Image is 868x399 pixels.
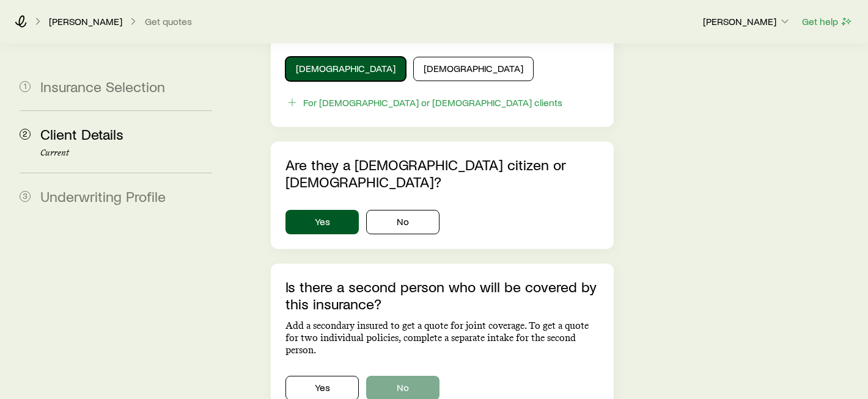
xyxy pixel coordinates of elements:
[285,278,599,312] p: Is there a second person who will be covered by this insurance?
[366,210,440,234] button: No
[40,148,212,158] p: Current
[40,187,166,205] span: Underwriting Profile
[303,96,562,109] div: For [DEMOGRAPHIC_DATA] or [DEMOGRAPHIC_DATA] clients
[20,81,31,92] span: 1
[40,125,123,143] span: Client Details
[413,57,534,81] button: [DEMOGRAPHIC_DATA]
[285,156,599,190] p: Are they a [DEMOGRAPHIC_DATA] citizen or [DEMOGRAPHIC_DATA]?
[703,15,791,27] p: [PERSON_NAME]
[285,320,599,356] p: Add a secondary insured to get a quote for joint coverage. To get a quote for two individual poli...
[702,15,792,29] button: [PERSON_NAME]
[49,15,122,27] p: [PERSON_NAME]
[285,210,359,234] button: Yes
[40,77,165,95] span: Insurance Selection
[144,16,193,27] button: Get quotes
[20,191,31,202] span: 3
[801,15,853,29] button: Get help
[285,57,406,81] button: [DEMOGRAPHIC_DATA]
[20,129,31,140] span: 2
[285,96,563,110] button: For [DEMOGRAPHIC_DATA] or [DEMOGRAPHIC_DATA] clients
